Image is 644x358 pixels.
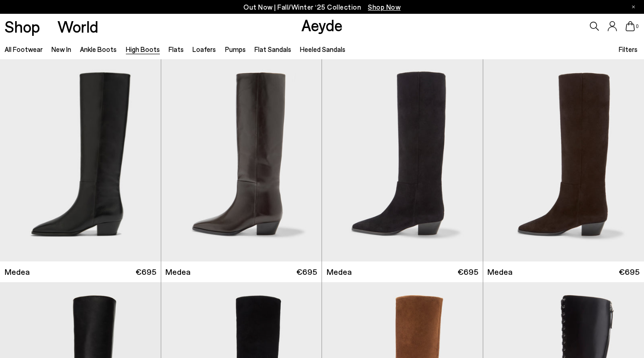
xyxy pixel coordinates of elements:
a: Ankle Boots [80,45,117,53]
span: €695 [458,266,478,278]
a: World [57,18,98,34]
img: Medea Knee-High Boots [161,59,322,261]
a: Shop [5,18,40,34]
span: Navigate to /collections/new-in [368,3,401,11]
span: 0 [635,24,639,29]
a: Flat Sandals [254,45,291,53]
img: Medea Suede Knee-High Boots [322,59,483,261]
span: €695 [296,266,317,278]
span: Medea [165,266,191,278]
a: 0 [626,21,635,31]
a: Flats [169,45,184,53]
a: Loafers [192,45,216,53]
a: Heeled Sandals [300,45,345,53]
a: High Boots [126,45,160,53]
a: New In [51,45,71,53]
a: Aeyde [301,15,343,34]
p: Out Now | Fall/Winter ‘25 Collection [243,1,401,13]
a: All Footwear [5,45,43,53]
span: Medea [487,266,513,278]
span: Medea [327,266,352,278]
a: Medea €695 [161,261,322,282]
span: Medea [5,266,30,278]
a: Medea €695 [322,261,483,282]
span: Filters [619,45,638,53]
span: €695 [136,266,156,278]
span: €695 [619,266,639,278]
a: Pumps [225,45,246,53]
